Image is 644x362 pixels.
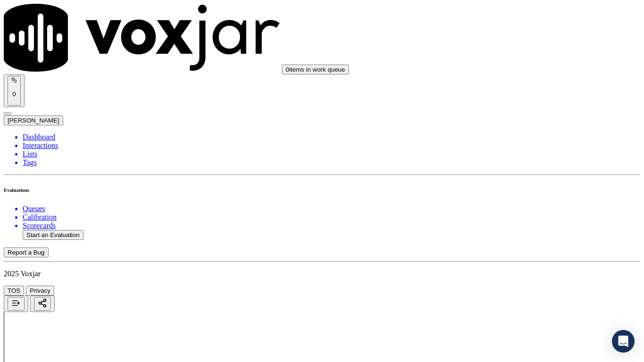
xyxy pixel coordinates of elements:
a: Tags [23,158,640,167]
button: [PERSON_NAME] [4,115,63,125]
a: Dashboard [23,133,640,141]
button: Privacy [26,286,54,296]
button: 0 [4,74,25,107]
span: [PERSON_NAME] [8,117,59,124]
p: 0 [11,90,17,98]
img: voxjar logo [4,4,280,72]
a: Scorecards [23,222,640,230]
a: Calibration [23,213,640,222]
h6: Evaluations [4,187,640,193]
a: Lists [23,150,640,158]
button: Start an Evaluation [23,230,83,240]
button: 0 [8,76,21,106]
a: Interactions [23,141,640,150]
p: 2025 Voxjar [4,270,640,278]
div: Open Intercom Messenger [612,330,635,353]
a: Queues [23,205,640,213]
button: TOS [4,286,24,296]
button: Report a Bug [4,247,49,257]
button: 0items in work queue [282,65,349,74]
